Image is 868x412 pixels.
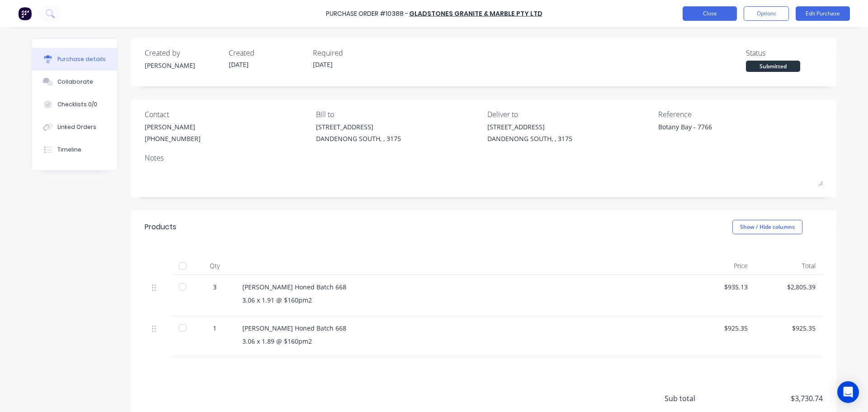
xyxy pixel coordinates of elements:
[409,9,542,18] a: Gladstones Granite & Marble Pty Ltd
[57,123,96,131] div: Linked Orders
[796,6,850,21] button: Edit Purchase
[32,138,117,161] button: Timeline
[762,282,816,292] div: $2,805.39
[202,282,228,292] div: 3
[145,47,222,58] div: Created by
[658,122,771,142] textarea: Botany Bay - 7766
[665,393,732,404] span: Sub total
[242,336,680,346] div: 3.06 x 1.89 @ $160pm2
[57,100,97,109] div: Checklists 0/0
[242,282,680,292] div: [PERSON_NAME] Honed Batch 668
[145,152,823,163] div: Notes
[57,146,81,154] div: Timeline
[57,78,93,86] div: Collaborate
[746,61,800,72] div: Submitted
[32,48,117,71] button: Purchase details
[762,323,816,333] div: $925.35
[313,47,390,58] div: Required
[837,381,859,403] div: Open Intercom Messenger
[316,134,401,143] div: DANDENONG SOUTH, , 3175
[242,323,680,333] div: [PERSON_NAME] Honed Batch 668
[145,122,201,132] div: [PERSON_NAME]
[487,134,572,143] div: DANDENONG SOUTH, , 3175
[316,109,481,120] div: Bill to
[32,93,117,116] button: Checklists 0/0
[194,257,235,275] div: Qty
[732,220,802,234] button: Show / Hide columns
[687,257,755,275] div: Price
[145,109,309,120] div: Contact
[487,109,652,120] div: Deliver to
[242,295,680,305] div: 3.06 x 1.91 @ $160pm2
[32,71,117,93] button: Collaborate
[229,47,306,58] div: Created
[145,61,222,70] div: [PERSON_NAME]
[326,9,408,19] div: Purchase Order #10388 -
[744,6,789,21] button: Options
[57,55,106,63] div: Purchase details
[202,323,228,333] div: 1
[145,222,176,232] div: Products
[746,47,823,58] div: Status
[658,109,823,120] div: Reference
[18,7,32,20] img: Factory
[145,134,201,143] div: [PHONE_NUMBER]
[732,393,823,404] span: $3,730.74
[683,6,737,21] button: Close
[755,257,823,275] div: Total
[316,122,401,132] div: [STREET_ADDRESS]
[694,282,748,292] div: $935.13
[694,323,748,333] div: $925.35
[32,116,117,138] button: Linked Orders
[487,122,572,132] div: [STREET_ADDRESS]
